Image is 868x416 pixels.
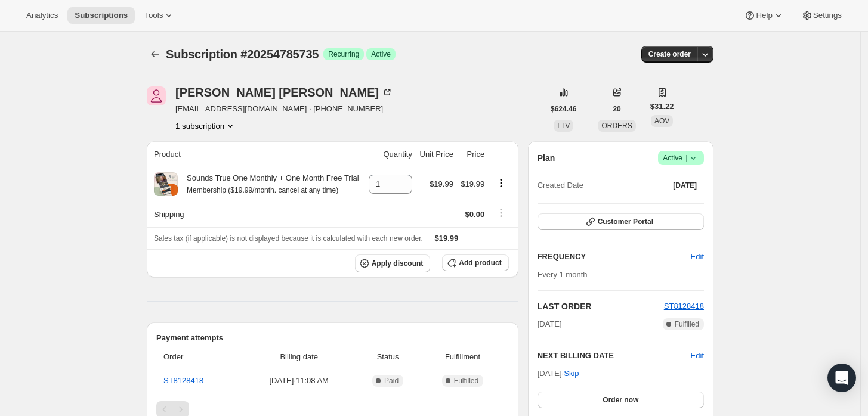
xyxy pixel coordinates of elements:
h2: Plan [538,152,555,164]
span: Status [359,351,417,363]
span: LTV [557,122,570,130]
span: Every 1 month [538,270,588,279]
span: Subscription #20254785735 [166,48,319,61]
span: Add product [459,258,501,268]
button: 20 [606,101,628,117]
a: ST8128418 [163,376,203,385]
button: Analytics [19,7,65,24]
span: Recurring [328,49,359,59]
small: Membership ($19.99/month. cancel at any time) [187,186,338,194]
a: ST8128418 [664,302,704,311]
span: [DATE] [673,181,697,190]
span: Fulfilled [675,319,699,329]
span: Edit [691,251,704,263]
span: Order now [603,395,638,405]
button: Edit [691,350,704,362]
span: Help [756,11,772,20]
button: Add product [442,254,508,271]
button: Subscriptions [67,7,135,24]
span: Fulfilled [454,376,478,386]
button: Help [737,7,791,24]
button: Subscriptions [147,46,163,63]
button: Customer Portal [538,213,704,230]
h2: Payment attempts [156,332,509,344]
span: ORDERS [601,122,632,130]
span: Active [371,49,391,59]
div: Sounds True One Monthly + One Month Free Trial [178,172,359,196]
span: 20 [613,104,620,114]
button: Create order [641,46,698,63]
th: Order [156,344,243,370]
span: Skip [564,368,579,380]
th: Unit Price [416,141,457,167]
span: Paid [384,376,399,386]
span: [DATE] [538,318,562,330]
button: Apply discount [355,254,431,272]
th: Shipping [147,201,365,227]
span: [EMAIL_ADDRESS][DOMAIN_NAME] · [PHONE_NUMBER] [175,103,393,115]
th: Product [147,141,365,167]
button: Edit [684,247,711,266]
span: Analytics [26,11,58,20]
span: [DATE] · 11:08 AM [246,375,352,387]
span: AOV [654,117,669,125]
span: Created Date [538,179,583,191]
h2: FREQUENCY [538,251,691,263]
button: Product actions [492,176,511,190]
span: Billing date [246,351,352,363]
span: Sales tax (if applicable) is not displayed because it is calculated with each new order. [154,234,423,243]
h2: NEXT BILLING DATE [538,350,691,362]
button: Tools [137,7,182,24]
span: Active [663,152,699,164]
div: [PERSON_NAME] [PERSON_NAME] [175,86,393,98]
span: $31.22 [650,101,674,113]
button: Product actions [175,120,236,132]
div: Open Intercom Messenger [827,364,856,392]
span: Customer Portal [598,217,653,226]
button: Settings [794,7,849,24]
img: product img [154,172,178,196]
span: Terry Wilson [147,86,166,105]
span: $19.99 [435,234,459,243]
span: Apply discount [372,259,424,268]
button: Skip [557,364,586,383]
span: | [685,153,687,163]
span: Fulfillment [424,351,501,363]
span: $624.46 [551,104,576,114]
span: Settings [813,11,842,20]
span: Tools [144,11,163,20]
button: Shipping actions [492,206,511,219]
span: Create order [648,49,691,59]
button: ST8128418 [664,300,704,312]
span: [DATE] · [538,369,579,378]
h2: LAST ORDER [538,300,664,312]
th: Quantity [365,141,416,167]
span: $0.00 [465,210,485,219]
button: Order now [538,392,704,408]
span: $19.99 [461,179,484,188]
button: $624.46 [543,101,583,117]
span: Subscriptions [75,11,128,20]
th: Price [457,141,488,167]
button: [DATE] [666,177,704,194]
span: $19.99 [430,179,453,188]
